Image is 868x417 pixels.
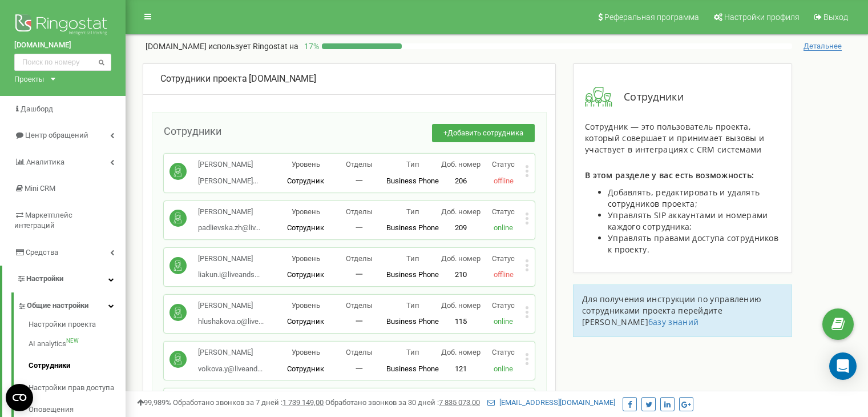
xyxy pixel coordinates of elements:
span: Business Phone [386,177,439,185]
span: Аналитика [26,158,64,166]
span: Статус [492,160,515,169]
span: Business Phone [386,317,439,326]
span: Для получения инструкции по управлению сотрудниками проекта перейдите [PERSON_NAME] [582,294,761,327]
span: Сотрудник [287,177,324,185]
span: Сотрудник [287,270,324,279]
span: Сотрудник [287,223,324,232]
a: AI analyticsNEW [29,333,126,355]
div: Open Intercom Messenger [829,352,857,380]
span: Тип [406,207,419,216]
button: +Добавить сотрудника [432,124,535,143]
span: Статус [492,254,515,263]
span: Уровень [292,207,320,216]
span: Общие настройки [27,300,88,311]
p: 121 [439,364,482,375]
span: Уровень [292,160,320,169]
button: Open CMP widget [6,384,33,411]
p: [DOMAIN_NAME] [146,41,298,52]
a: [EMAIL_ADDRESS][DOMAIN_NAME] [487,398,615,407]
span: padlievska.zh@liv... [198,223,260,232]
span: Сотрудники [164,125,221,137]
a: Сотрудники [29,355,126,377]
span: 一 [356,223,363,232]
div: Проекты [14,74,44,85]
input: Поиск по номеру [14,54,111,71]
span: offline [494,177,514,185]
span: Business Phone [386,364,439,373]
p: [PERSON_NAME] [198,159,258,170]
img: Ringostat logo [14,11,111,40]
a: Настройки [2,266,126,292]
span: использует Ringostat на [208,42,298,51]
span: Сотрудник [287,364,324,373]
p: 115 [439,316,482,327]
span: Статус [492,348,515,356]
span: Средства [26,248,58,256]
span: 一 [356,364,363,373]
span: Тип [406,160,419,169]
span: Mini CRM [25,184,55,193]
span: Отделы [346,160,373,169]
p: [PERSON_NAME] [198,254,260,264]
span: Сотрудники [612,90,684,105]
span: Тип [406,348,419,356]
span: online [494,317,513,326]
span: Дашборд [21,105,53,113]
span: Обработано звонков за 7 дней : [173,398,324,407]
span: Реферальная программа [604,13,699,22]
p: 17 % [298,41,322,52]
span: Статус [492,207,515,216]
span: volkova.y@liveand... [198,364,263,373]
span: Управлять правами доступа сотрудников к проекту. [608,232,778,255]
p: 209 [439,223,482,234]
span: 一 [356,317,363,326]
span: 一 [356,270,363,279]
span: Доб. номер [441,160,481,169]
span: Доб. номер [441,254,481,263]
span: Уровень [292,348,320,356]
span: Тип [406,254,419,263]
span: Добавить сотрудника [447,129,523,137]
p: [PERSON_NAME] [198,207,260,218]
span: liakun.i@liveands... [198,270,260,279]
span: Доб. номер [441,348,481,356]
span: online [494,223,513,232]
span: Детальнее [804,42,842,51]
a: [DOMAIN_NAME] [14,40,111,51]
p: [PERSON_NAME] [198,347,263,358]
p: 206 [439,176,482,187]
div: [DOMAIN_NAME] [160,73,538,86]
a: базу знаний [648,316,699,327]
span: Центр обращений [25,131,88,139]
a: Настройки прав доступа [29,377,126,399]
span: Управлять SIP аккаунтами и номерами каждого сотрудника; [608,210,768,232]
span: Доб. номер [441,207,481,216]
span: 一 [356,177,363,185]
span: Обработано звонков за 30 дней : [325,398,480,407]
a: Настройки проекта [29,319,126,333]
span: Business Phone [386,223,439,232]
span: Business Phone [386,270,439,279]
span: Тип [406,301,419,310]
span: Настройки [26,274,63,283]
span: Отделы [346,254,373,263]
span: Отделы [346,301,373,310]
span: Сотрудник — это пользователь проекта, который совершает и принимает вызовы и участвует в интеграц... [585,121,764,155]
span: Доб. номер [441,301,481,310]
u: 1 739 149,00 [282,398,324,407]
span: online [494,364,513,373]
span: В этом разделе у вас есть возможность: [585,170,754,181]
span: 99,989% [137,398,171,407]
span: hlushakova.o@live... [198,317,264,326]
span: Добавлять, редактировать и удалять сотрудников проекта; [608,187,760,209]
span: Настройки профиля [724,13,800,22]
u: 7 835 073,00 [439,398,480,407]
span: Сотрудник [287,317,324,326]
span: Уровень [292,254,320,263]
p: 210 [439,270,482,280]
span: Сотрудники проекта [160,73,247,84]
span: Выход [823,13,848,22]
span: Уровень [292,301,320,310]
span: Отделы [346,348,373,356]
